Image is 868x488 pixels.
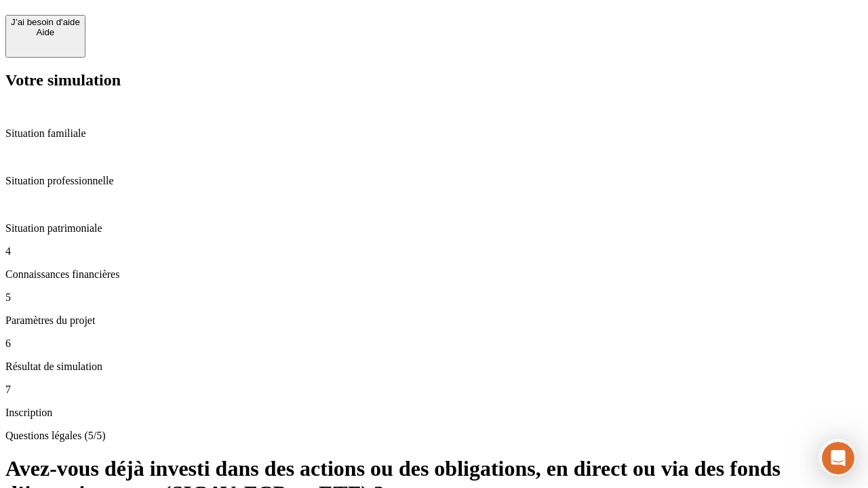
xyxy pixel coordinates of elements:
[5,407,863,419] p: Inscription
[5,338,863,350] p: 6
[11,17,80,27] div: J’ai besoin d'aide
[5,245,863,258] p: 4
[818,439,856,476] iframe: Intercom live chat discovery launcher
[5,175,863,187] p: Situation professionnelle
[5,384,863,396] p: 7
[5,430,863,442] p: Questions légales (5/5)
[5,15,85,58] button: J’ai besoin d'aideAide
[11,27,80,37] div: Aide
[5,268,863,281] p: Connaissances financières
[822,442,854,474] iframe: Intercom live chat
[5,291,863,304] p: 5
[5,314,863,327] p: Paramètres du projet
[5,71,863,89] h2: Votre simulation
[5,127,863,140] p: Situation familiale
[5,361,863,373] p: Résultat de simulation
[5,222,863,235] p: Situation patrimoniale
